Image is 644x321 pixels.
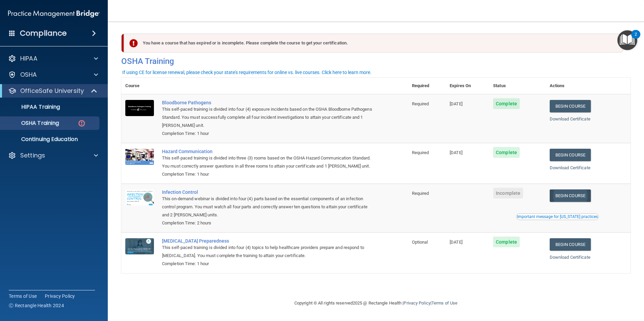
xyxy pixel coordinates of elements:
[4,104,60,110] p: HIPAA Training
[122,70,372,75] div: If using CE for license renewal, please check your state's requirements for online vs. live cours...
[162,170,374,178] div: Completion Time: 1 hour
[162,130,374,138] div: Completion Time: 1 hour
[404,300,430,306] a: Privacy Policy
[8,151,98,159] a: Settings
[493,188,523,199] span: Incomplete
[121,78,158,94] th: Course
[493,237,520,247] span: Complete
[8,55,98,63] a: HIPAA
[546,78,631,94] th: Actions
[450,150,462,155] span: [DATE]
[635,34,637,43] div: 2
[493,98,520,109] span: Complete
[162,244,374,260] div: This self-paced training is divided into four (4) topics to help healthcare providers prepare and...
[124,34,623,52] div: You have a course that has expired or is incomplete. Please complete the course to get your certi...
[20,151,45,159] p: Settings
[550,165,590,170] a: Download Certificate
[162,149,374,154] a: Hazard Communication
[550,116,590,121] a: Download Certificate
[550,189,591,202] a: Begin Course
[617,30,637,50] button: Open Resource Center, 2 new notifications
[408,78,446,94] th: Required
[550,238,591,251] a: Begin Course
[450,240,462,245] span: [DATE]
[45,293,75,299] a: Privacy Policy
[77,119,86,128] img: danger-circle.6113f641.png
[162,195,374,219] div: This on-demand webinar is divided into four (4) parts based on the essential components of an inf...
[20,87,84,95] p: OfficeSafe University
[550,100,591,112] a: Begin Course
[550,149,591,161] a: Begin Course
[4,136,96,143] p: Continuing Education
[450,101,462,106] span: [DATE]
[162,238,374,244] a: [MEDICAL_DATA] Preparedness
[517,215,598,219] div: Important message for [US_STATE] practices
[8,71,98,79] a: OSHA
[253,292,499,314] div: Copyright © All rights reserved 2025 @ Rectangle Health | |
[4,120,59,127] p: OSHA Training
[162,100,374,105] a: Bloodborne Pathogens
[412,101,429,106] span: Required
[8,7,100,21] img: PMB logo
[412,191,429,196] span: Required
[550,255,590,260] a: Download Certificate
[8,87,98,95] a: OfficeSafe University
[129,39,138,47] img: exclamation-circle-solid-danger.72ef9ffc.png
[162,105,374,130] div: This self-paced training is divided into four (4) exposure incidents based on the OSHA Bloodborne...
[162,154,374,170] div: This self-paced training is divided into three (3) rooms based on the OSHA Hazard Communication S...
[20,29,67,38] h4: Compliance
[610,275,636,300] iframe: Drift Widget Chat Controller
[516,213,599,220] button: Read this if you are a dental practitioner in the state of CA
[162,219,374,227] div: Completion Time: 2 hours
[489,78,546,94] th: Status
[412,150,429,155] span: Required
[162,189,374,195] a: Infection Control
[412,240,428,245] span: Optional
[162,260,374,268] div: Completion Time: 1 hour
[493,147,520,158] span: Complete
[20,71,37,79] p: OSHA
[446,78,489,94] th: Expires On
[9,302,64,309] span: Ⓒ Rectangle Health 2024
[431,300,457,306] a: Terms of Use
[121,57,631,66] h4: OSHA Training
[20,55,37,63] p: HIPAA
[9,293,37,299] a: Terms of Use
[121,69,373,76] button: If using CE for license renewal, please check your state's requirements for online vs. live cours...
